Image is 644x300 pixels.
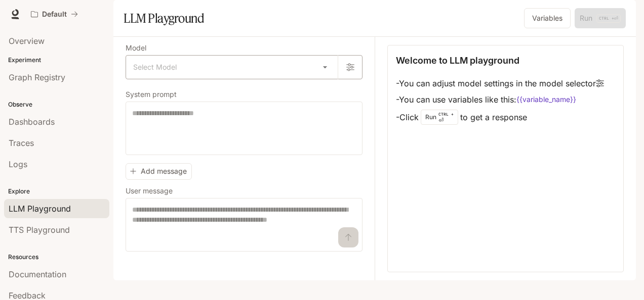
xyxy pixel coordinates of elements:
p: System prompt [126,91,177,98]
div: Select Model [126,56,338,79]
p: ⏎ [438,111,454,123]
div: Run [421,110,458,125]
button: Variables [524,8,571,28]
button: All workspaces [26,4,83,24]
p: Model [126,44,146,52]
p: User message [126,187,173,194]
li: - You can use variables like this: [396,91,604,108]
p: CTRL + [438,111,454,117]
h1: LLM Playground [124,8,204,28]
li: - You can adjust model settings in the model selector [396,75,604,91]
span: Select Model [133,62,177,72]
p: Welcome to LLM playground [396,54,519,67]
li: - Click to get a response [396,108,604,127]
button: Add message [126,163,192,180]
p: Default [42,10,67,19]
code: {{variable_name}} [516,94,576,105]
